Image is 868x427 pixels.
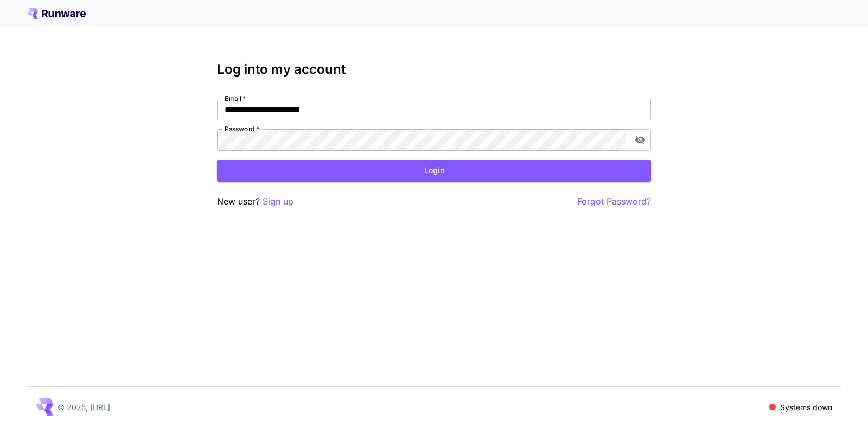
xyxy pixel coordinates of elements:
button: Forgot Password? [577,195,651,208]
p: Systems down [780,401,832,413]
p: New user? [217,195,293,208]
label: Email [225,94,246,103]
p: © 2025, [URL] [58,401,110,413]
h3: Log into my account [217,62,651,77]
button: Sign up [263,195,293,208]
button: Login [217,160,651,182]
label: Password [225,124,259,133]
button: toggle password visibility [630,130,650,150]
